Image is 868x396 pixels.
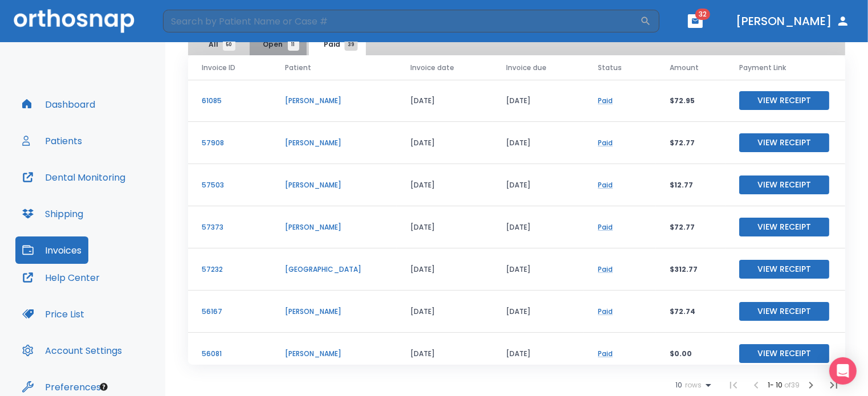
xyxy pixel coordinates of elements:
[324,39,351,50] span: Paid
[739,348,829,358] a: View Receipt
[739,264,829,273] a: View Receipt
[202,222,258,232] p: 57373
[397,333,492,375] td: [DATE]
[492,80,584,122] td: [DATE]
[670,307,712,317] p: $72.74
[739,306,829,316] a: View Receipt
[506,63,547,73] span: Invoice due
[768,380,784,390] span: 1 - 10
[285,222,383,232] p: [PERSON_NAME]
[598,307,613,316] a: Paid
[784,380,800,390] span: of 39
[397,206,492,248] td: [DATE]
[492,206,584,248] td: [DATE]
[15,337,129,364] button: Account Settings
[739,137,829,147] a: View Receipt
[670,96,712,106] p: $72.95
[739,179,829,189] a: View Receipt
[397,164,492,206] td: [DATE]
[670,349,712,359] p: $0.00
[209,39,229,50] span: All
[598,222,613,232] a: Paid
[410,63,454,73] span: Invoice date
[285,264,383,275] p: [GEOGRAPHIC_DATA]
[397,248,492,291] td: [DATE]
[15,127,89,154] button: Patients
[739,91,829,110] button: View Receipt
[492,164,584,206] td: [DATE]
[344,39,357,51] span: 39
[202,63,235,73] span: Invoice ID
[675,381,682,389] span: 10
[598,264,613,274] a: Paid
[15,236,88,264] button: Invoices
[492,122,584,164] td: [DATE]
[739,95,829,105] a: View Receipt
[670,264,712,275] p: $312.77
[739,218,829,236] button: View Receipt
[739,344,829,363] button: View Receipt
[223,39,235,51] span: 50
[598,96,613,105] a: Paid
[598,180,613,190] a: Paid
[492,291,584,333] td: [DATE]
[682,381,702,389] span: rows
[15,164,132,191] button: Dental Monitoring
[15,200,90,227] button: Shipping
[202,349,258,359] p: 56081
[670,63,699,73] span: Amount
[739,302,829,321] button: View Receipt
[670,222,712,232] p: $72.77
[397,291,492,333] td: [DATE]
[202,138,258,148] p: 57908
[492,248,584,291] td: [DATE]
[670,180,712,190] p: $12.77
[739,133,829,152] button: View Receipt
[739,260,829,279] button: View Receipt
[285,96,383,106] p: [PERSON_NAME]
[285,138,383,148] p: [PERSON_NAME]
[15,264,107,291] button: Help Center
[739,175,829,194] button: View Receipt
[829,357,857,385] div: Open Intercom Messenger
[397,80,492,122] td: [DATE]
[285,63,311,73] span: Patient
[695,9,710,20] span: 32
[285,349,383,359] p: [PERSON_NAME]
[190,34,368,55] div: tabs
[492,333,584,375] td: [DATE]
[739,222,829,231] a: View Receipt
[285,307,383,317] p: [PERSON_NAME]
[670,138,712,148] p: $72.77
[598,138,613,148] a: Paid
[288,39,299,51] span: 11
[598,63,622,73] span: Status
[14,9,135,32] img: Orthosnap
[598,349,613,358] a: Paid
[15,300,91,328] button: Price List
[202,307,258,317] p: 56167
[731,11,854,31] button: [PERSON_NAME]
[263,39,294,50] span: Open
[397,122,492,164] td: [DATE]
[285,180,383,190] p: [PERSON_NAME]
[202,264,258,275] p: 57232
[739,63,786,73] span: Payment Link
[15,91,102,118] button: Dashboard
[163,10,640,32] input: Search by Patient Name or Case #
[202,180,258,190] p: 57503
[202,96,258,106] p: 61085
[99,382,109,392] div: Tooltip anchor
